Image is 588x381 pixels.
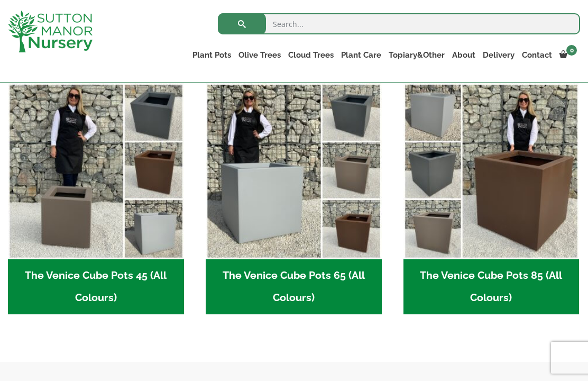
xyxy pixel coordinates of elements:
[403,83,580,314] a: Visit product category The Venice Cube Pots 85 (All Colours)
[206,83,382,259] img: The Venice Cube Pots 65 (All Colours)
[8,11,93,52] img: logo
[403,83,580,259] img: The Venice Cube Pots 85 (All Colours)
[518,48,556,62] a: Contact
[189,48,235,62] a: Plant Pots
[8,83,184,259] img: The Venice Cube Pots 45 (All Colours)
[385,48,448,62] a: Topiary&Other
[235,48,284,62] a: Olive Trees
[284,48,337,62] a: Cloud Trees
[403,259,580,314] h2: The Venice Cube Pots 85 (All Colours)
[8,259,184,314] h2: The Venice Cube Pots 45 (All Colours)
[448,48,479,62] a: About
[566,45,577,56] span: 0
[337,48,385,62] a: Plant Care
[206,83,382,314] a: Visit product category The Venice Cube Pots 65 (All Colours)
[206,259,382,314] h2: The Venice Cube Pots 65 (All Colours)
[218,13,580,34] input: Search...
[556,48,580,62] a: 0
[479,48,518,62] a: Delivery
[8,83,184,314] a: Visit product category The Venice Cube Pots 45 (All Colours)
